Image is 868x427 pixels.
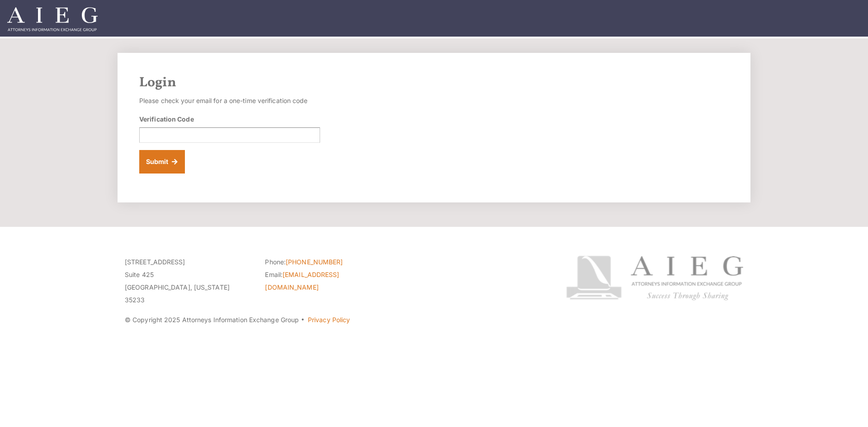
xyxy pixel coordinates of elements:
p: © Copyright 2025 Attorneys Information Exchange Group [125,314,532,326]
label: Verification Code [139,114,194,124]
img: Attorneys Information Exchange Group [7,7,98,31]
a: [PHONE_NUMBER] [286,258,343,266]
button: Submit [139,150,185,174]
span: · [301,319,305,324]
li: Email: [265,268,392,294]
img: Attorneys Information Exchange Group logo [566,256,743,300]
li: Phone: [265,256,392,268]
p: [STREET_ADDRESS] Suite 425 [GEOGRAPHIC_DATA], [US_STATE] 35233 [125,256,251,306]
h2: Login [139,75,729,91]
a: Privacy Policy [308,316,350,324]
a: [EMAIL_ADDRESS][DOMAIN_NAME] [265,271,339,291]
p: Please check your email for a one-time verification code [139,94,320,107]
